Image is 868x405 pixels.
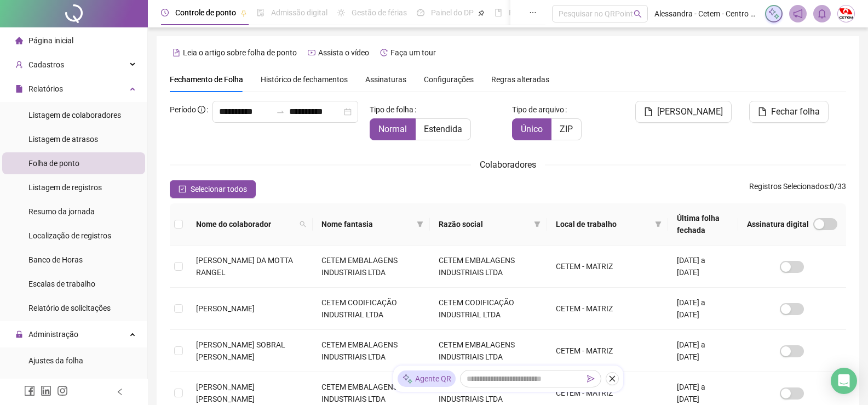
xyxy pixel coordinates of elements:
div: Agente QR [398,370,456,387]
span: check-square [179,185,186,193]
span: Estendida [424,124,462,134]
span: Registros Selecionados [749,182,828,191]
span: [PERSON_NAME] SOBRAL [PERSON_NAME] [196,340,285,361]
span: filter [534,221,541,227]
span: bell [817,9,827,19]
span: history [380,49,388,56]
span: user-add [15,61,23,69]
span: : 0 / 33 [749,180,846,198]
td: CETEM EMBALAGENS INDUSTRIAIS LTDA [430,246,547,288]
span: Leia o artigo sobre folha de ponto [183,48,297,57]
span: to [276,107,285,116]
span: Escalas de trabalho [28,279,95,288]
span: linkedin [41,385,51,396]
span: search [300,221,306,227]
span: Painel do DP [431,8,474,17]
span: Admissão digital [271,8,327,17]
span: Local de trabalho [556,218,651,230]
span: Normal [378,124,407,134]
span: filter [532,216,543,232]
td: CETEM - MATRIZ [547,288,668,330]
span: instagram [57,385,68,396]
span: left [116,388,124,396]
span: Histórico de fechamentos [261,75,348,84]
span: Nome fantasia [321,218,412,230]
span: Tipo de arquivo [512,104,564,116]
span: facebook [24,385,35,396]
span: Assinaturas [365,76,406,83]
span: home [15,37,23,44]
span: dashboard [417,9,424,16]
span: book [495,9,502,16]
span: file [758,107,767,116]
span: pushpin [240,10,247,16]
span: Fechamento de Folha [170,75,243,84]
span: Regras alteradas [491,76,549,83]
span: Ajustes da folha [28,356,83,365]
span: close [608,375,616,383]
span: Listagem de colaboradores [28,111,121,119]
span: filter [415,216,426,232]
span: notification [793,9,803,19]
span: Fechar folha [771,105,820,118]
td: CETEM EMBALAGENS INDUSTRIAIS LTDA [430,330,547,372]
span: search [297,216,308,232]
span: Selecionar todos [191,183,247,195]
span: youtube [308,49,315,56]
span: file-text [173,49,180,56]
button: Selecionar todos [170,180,256,198]
span: Razão social [439,218,530,230]
td: CETEM EMBALAGENS INDUSTRIAIS LTDA [313,330,430,372]
td: CETEM EMBALAGENS INDUSTRIAIS LTDA [313,246,430,288]
td: CETEM - MATRIZ [547,246,668,288]
span: ellipsis [529,9,537,16]
span: Página inicial [28,36,73,45]
span: search [634,10,642,18]
td: CETEM CODIFICAÇÃO INDUSTRIAL LTDA [313,288,430,330]
span: Colaboradores [480,159,536,170]
td: [DATE] a [DATE] [668,246,738,288]
span: Assista o vídeo [318,48,369,57]
button: Fechar folha [749,101,829,123]
span: lock [15,330,23,338]
img: sparkle-icon.fc2bf0ac1784a2077858766a79e2daf3.svg [402,373,413,385]
span: file-done [257,9,265,16]
span: Folha de ponto [28,159,79,168]
td: [DATE] a [DATE] [668,288,738,330]
span: Tipo de folha [370,104,413,116]
th: Última folha fechada [668,203,738,246]
td: CETEM CODIFICAÇÃO INDUSTRIAL LTDA [430,288,547,330]
span: send [587,375,595,383]
span: Assinatura digital [747,218,809,230]
span: Nome do colaborador [196,218,295,230]
img: 20241 [838,5,854,22]
span: info-circle [198,106,205,113]
span: Único [521,124,543,134]
span: Banco de Horas [28,255,83,264]
span: Cadastros [28,60,64,69]
span: Faça um tour [390,48,436,57]
span: Localização de registros [28,231,111,240]
span: clock-circle [161,9,169,16]
td: [DATE] a [DATE] [668,330,738,372]
span: [PERSON_NAME] [657,105,723,118]
span: filter [653,216,664,232]
span: ZIP [560,124,573,134]
div: Open Intercom Messenger [831,368,857,394]
span: file [644,107,653,116]
td: CETEM - MATRIZ [547,330,668,372]
span: Gestão de férias [352,8,407,17]
span: pushpin [478,10,485,16]
span: Controle de ponto [175,8,236,17]
button: [PERSON_NAME] [635,101,732,123]
span: swap-right [276,107,285,116]
span: Folha de pagamento [509,8,579,17]
span: filter [417,221,423,227]
span: [PERSON_NAME] [196,304,255,313]
span: Período [170,105,196,114]
span: sun [337,9,345,16]
span: Listagem de atrasos [28,135,98,144]
span: Relatórios [28,84,63,93]
span: Listagem de registros [28,183,102,192]
span: Administração [28,330,78,339]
